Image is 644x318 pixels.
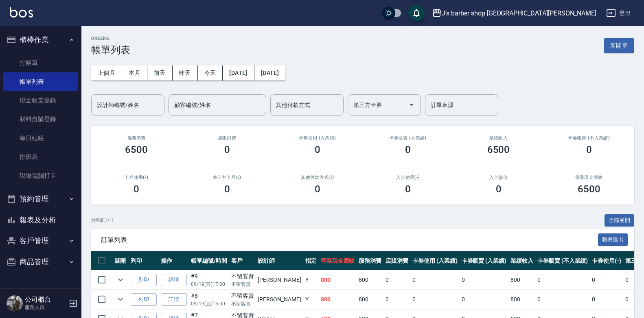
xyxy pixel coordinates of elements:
[282,175,353,180] h2: 其他付款方式(-)
[3,230,78,251] button: 客戶管理
[319,270,357,290] td: 800
[10,7,33,17] img: Logo
[101,236,598,244] span: 訂單列表
[3,148,78,166] a: 排班表
[535,270,590,290] td: 0
[605,214,635,227] button: 全部展開
[231,300,254,307] p: 不留客資
[91,44,130,56] h3: 帳單列表
[198,65,223,81] button: 今天
[383,290,410,309] td: 0
[125,144,148,155] h3: 6500
[224,183,230,195] h3: 0
[405,183,411,195] h3: 0
[191,300,227,307] p: 09/19 (五) 15:00
[508,251,535,270] th: 業績收入
[256,290,303,309] td: [PERSON_NAME]
[554,175,624,180] h2: 營業現金應收
[442,8,596,18] div: J’s barber shop [GEOGRAPHIC_DATA][PERSON_NAME]
[463,175,534,180] h2: 入金儲值
[303,251,319,270] th: 指定
[460,270,509,290] td: 0
[231,281,254,288] p: 不留客資
[229,251,256,270] th: 客戶
[460,251,509,270] th: 卡券販賣 (入業績)
[131,293,157,306] button: 列印
[429,5,600,22] button: J’s barber shop [GEOGRAPHIC_DATA][PERSON_NAME]
[114,274,127,286] button: expand row
[410,270,460,290] td: 0
[357,290,383,309] td: 800
[487,144,510,155] h3: 6500
[3,129,78,148] a: 每日結帳
[159,251,189,270] th: 操作
[91,36,130,41] h2: ORDERS
[131,274,157,286] button: 列印
[25,296,66,304] h5: 公司櫃台
[191,135,262,141] h2: 店販消費
[372,175,443,180] h2: 入金使用(-)
[3,209,78,231] button: 報表及分析
[598,235,628,243] a: 報表匯出
[578,183,600,195] h3: 6500
[3,251,78,272] button: 商品管理
[604,38,634,53] button: 新開單
[590,270,623,290] td: 0
[282,135,353,141] h2: 卡券使用 (入業績)
[3,54,78,72] a: 打帳單
[410,251,460,270] th: 卡券使用 (入業績)
[554,135,624,141] h2: 卡券販賣 (不入業績)
[7,295,23,311] img: Person
[410,290,460,309] td: 0
[161,293,187,306] a: 詳情
[122,65,147,81] button: 本月
[535,290,590,309] td: 0
[231,272,254,281] div: 不留客資
[191,175,262,180] h2: 第三方卡券(-)
[535,251,590,270] th: 卡券販賣 (不入業績)
[147,65,173,81] button: 前天
[460,290,509,309] td: 0
[3,29,78,50] button: 櫃檯作業
[603,6,634,21] button: 登出
[315,144,320,155] h3: 0
[112,251,129,270] th: 展開
[357,251,383,270] th: 服務消費
[189,270,229,290] td: #9
[383,251,410,270] th: 店販消費
[372,135,443,141] h2: 卡券販賣 (入業績)
[463,135,534,141] h2: 業績收入
[231,292,254,300] div: 不留客資
[303,270,319,290] td: Y
[161,274,187,286] a: 詳情
[189,251,229,270] th: 帳單編號/時間
[3,110,78,129] a: 材料自購登錄
[405,144,411,155] h3: 0
[91,65,122,81] button: 上個月
[508,290,535,309] td: 800
[357,270,383,290] td: 800
[3,188,78,209] button: 預約管理
[590,251,623,270] th: 卡券使用(-)
[604,41,634,49] a: 新開單
[134,183,139,195] h3: 0
[256,270,303,290] td: [PERSON_NAME]
[223,65,254,81] button: [DATE]
[191,281,227,288] p: 09/19 (五) 17:00
[254,65,285,81] button: [DATE]
[303,290,319,309] td: Y
[383,270,410,290] td: 0
[129,251,159,270] th: 列印
[586,144,592,155] h3: 0
[91,217,114,224] p: 共 9 筆, 1 / 1
[25,304,66,311] p: 服務人員
[590,290,623,309] td: 0
[3,166,78,185] a: 現場電腦打卡
[101,175,172,180] h2: 卡券使用(-)
[224,144,230,155] h3: 0
[3,91,78,110] a: 現金收支登錄
[3,72,78,91] a: 帳單列表
[189,290,229,309] td: #8
[598,233,628,246] button: 報表匯出
[319,251,357,270] th: 營業現金應收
